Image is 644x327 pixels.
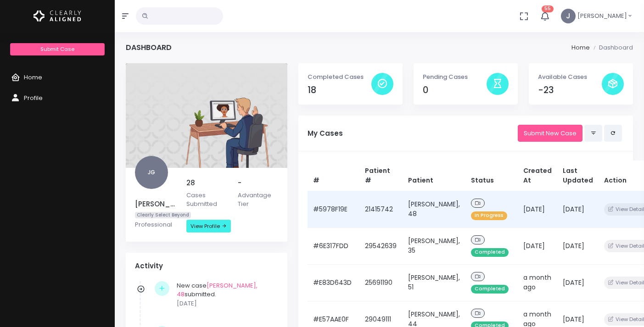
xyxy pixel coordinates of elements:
h4: 18 [308,85,371,95]
span: In Progress [471,211,507,220]
span: Clearly Select Beyond [135,212,191,219]
h5: My Cases [308,129,518,138]
td: #5978F19E [308,191,359,227]
span: JG [135,156,168,189]
td: 21415742 [359,191,403,227]
td: [DATE] [518,191,557,227]
p: Completed Cases [308,72,371,82]
td: [PERSON_NAME], 51 [403,264,465,301]
span: Home [24,73,42,82]
span: Submit Case [40,45,74,53]
th: # [308,161,359,191]
th: Patient # [359,161,403,191]
a: [PERSON_NAME], 48 [177,281,258,299]
h5: [PERSON_NAME] [135,200,175,208]
p: Cases Submitted [186,191,227,209]
p: [DATE] [177,299,274,308]
td: [PERSON_NAME], 35 [403,227,465,264]
td: #6E317FDD [308,227,359,264]
td: [DATE] [557,191,599,227]
img: Logo Horizontal [34,6,81,26]
h4: -23 [538,85,602,95]
a: Submit Case [10,43,104,55]
h5: 28 [186,179,227,187]
td: [DATE] [518,227,557,264]
h4: 0 [423,85,487,95]
p: Professional [135,220,175,229]
span: 55 [542,6,554,12]
th: Status [465,161,518,191]
h4: Activity [135,262,278,270]
th: Patient [403,161,465,191]
td: 25691190 [359,264,403,301]
span: J [561,9,576,23]
a: View Profile [186,220,231,233]
p: Available Cases [538,72,602,82]
h5: - [238,179,278,187]
td: 29542639 [359,227,403,264]
th: Last Updated [557,161,599,191]
span: Completed [471,285,509,294]
td: [PERSON_NAME], 48 [403,191,465,227]
td: [DATE] [557,227,599,264]
td: a month ago [518,264,557,301]
a: Submit New Case [518,125,582,142]
th: Created At [518,161,557,191]
div: New case submitted. [177,281,274,308]
p: Pending Cases [423,72,487,82]
h4: Dashboard [126,43,172,52]
li: Dashboard [590,43,633,52]
li: Home [571,43,590,52]
span: Profile [24,94,43,102]
span: [PERSON_NAME] [577,11,627,21]
p: Advantage Tier [238,191,278,209]
span: Completed [471,248,509,257]
td: [DATE] [557,264,599,301]
td: #E83D643D [308,264,359,301]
